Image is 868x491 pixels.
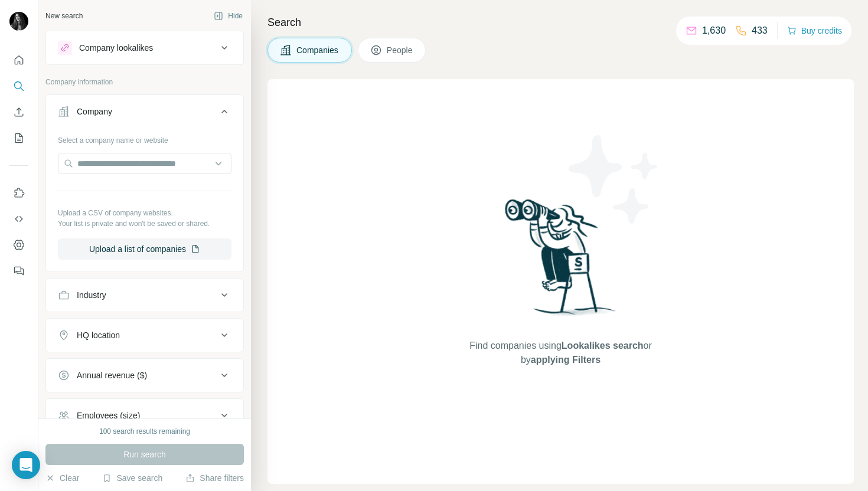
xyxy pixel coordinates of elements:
[752,24,768,38] p: 433
[77,329,120,341] div: HQ location
[9,12,28,31] img: Avatar
[58,208,231,218] p: Upload a CSV of company websites.
[46,97,243,130] button: Company
[77,369,147,381] div: Annual revenue ($)
[702,24,726,38] p: 1,630
[9,127,28,149] button: My lists
[45,472,79,484] button: Clear
[9,182,28,204] button: Use Surfe on LinkedIn
[205,7,251,25] button: Hide
[561,126,667,233] img: Surfe Illustration - Stars
[9,208,28,230] button: Use Surfe API
[46,401,243,430] button: Employees (size)
[9,76,28,97] button: Search
[185,472,244,484] button: Share filters
[45,77,244,87] p: Company information
[46,321,243,349] button: HQ location
[58,238,231,260] button: Upload a list of companies
[77,106,112,117] div: Company
[267,14,854,31] h4: Search
[99,426,190,437] div: 100 search results remaining
[77,289,106,301] div: Industry
[58,218,231,229] p: Your list is private and won't be saved or shared.
[58,130,231,146] div: Select a company name or website
[102,472,162,484] button: Save search
[562,341,644,351] span: Lookalikes search
[46,281,243,309] button: Industry
[9,260,28,281] button: Feedback
[46,361,243,389] button: Annual revenue ($)
[466,339,655,367] span: Find companies using or by
[79,42,153,54] div: Company lookalikes
[531,355,601,365] span: applying Filters
[296,44,340,56] span: Companies
[46,34,243,62] button: Company lookalikes
[9,234,28,256] button: Dashboard
[77,410,140,421] div: Employees (size)
[12,451,40,479] div: Open Intercom Messenger
[45,11,83,21] div: New search
[500,196,622,328] img: Surfe Illustration - Woman searching with binoculars
[9,102,28,123] button: Enrich CSV
[387,44,414,56] span: People
[787,22,842,39] button: Buy credits
[9,50,28,71] button: Quick start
